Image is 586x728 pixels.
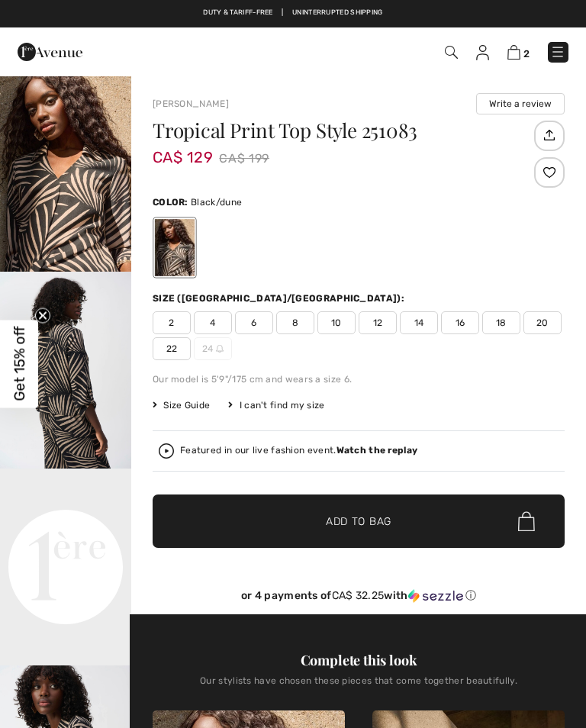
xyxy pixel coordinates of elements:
span: Size Guide [153,398,210,412]
span: 6 [235,311,273,334]
span: 14 [400,311,438,334]
h1: Tropical Print Top Style 251083 [153,121,530,140]
span: 22 [153,337,191,360]
span: 10 [317,311,356,334]
span: Get 15% off [11,327,28,401]
div: or 4 payments of with [153,589,565,603]
img: Menu [550,44,565,60]
div: Size ([GEOGRAPHIC_DATA]/[GEOGRAPHIC_DATA]): [153,292,407,305]
span: 4 [194,311,232,334]
div: Complete this look [153,651,565,669]
div: Featured in our live fashion event. [180,446,417,456]
img: ring-m.svg [216,345,224,353]
img: Share [536,122,562,148]
img: Sezzle [408,589,463,603]
span: Color: [153,197,188,208]
span: CA$ 129 [153,133,213,166]
a: [PERSON_NAME] [153,98,229,109]
img: 1ère Avenue [18,37,82,67]
span: Black/dune [191,197,242,208]
button: Add to Bag [153,494,565,548]
span: Add to Bag [326,514,391,530]
div: Black/dune [155,219,195,276]
button: Close teaser [35,308,50,324]
span: 20 [523,311,562,334]
img: Shopping Bag [507,45,520,60]
span: 12 [359,311,397,334]
button: Write a review [476,93,565,114]
span: 2 [523,48,530,60]
img: My Info [476,45,489,60]
img: Watch the replay [159,443,174,459]
span: 16 [441,311,479,334]
img: Search [445,46,458,59]
span: 24 [194,337,232,360]
span: 2 [153,311,191,334]
span: 8 [276,311,314,334]
div: Our model is 5'9"/175 cm and wears a size 6. [153,372,565,386]
div: Our stylists have chosen these pieces that come together beautifully. [153,675,565,698]
a: 2 [507,44,530,60]
div: or 4 payments ofCA$ 32.25withSezzle Click to learn more about Sezzle [153,589,565,608]
span: CA$ 199 [219,147,269,170]
a: 1ère Avenue [18,45,82,58]
span: CA$ 32.25 [332,589,385,602]
strong: Watch the replay [336,445,418,456]
img: Bag.svg [518,511,535,531]
div: I can't find my size [228,398,324,412]
span: 18 [482,311,520,334]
